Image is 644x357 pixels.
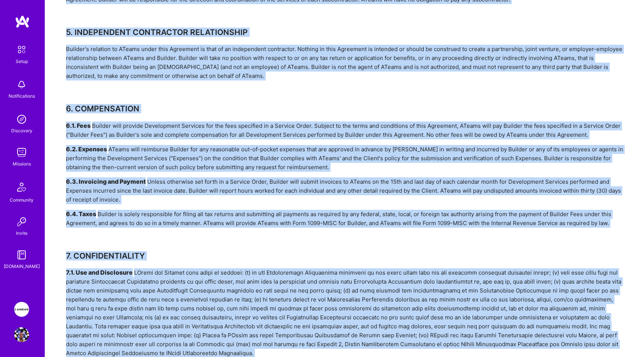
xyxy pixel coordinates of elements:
[66,178,146,185] h5: 6.3. Invoicing and Payment
[13,160,31,168] div: Missions
[14,214,29,229] img: Invite
[14,302,29,317] img: Langan: AI-Copilot for Environmental Site Assessment
[16,229,28,237] div: Invite
[14,77,29,92] img: bell
[66,145,623,172] div: ATeams will reimburse Builder for any reasonable out-of-pocket expenses that are approved in adva...
[14,42,29,57] img: setup
[66,122,91,129] h5: 6.1. Fees
[66,104,623,113] h3: 6. COMPENSATION
[13,178,31,196] img: Community
[14,145,29,160] img: teamwork
[14,112,29,127] img: discovery
[66,177,623,204] div: Unless otherwise set forth in a Service Order, Builder will submit invoices to ATeams on the 15th...
[66,121,623,139] div: Builder will provide Development Services for the fees specified in a Service Order. Subject to t...
[66,28,623,37] h3: 5. INDEPENDENT CONTRACTOR RELATIONSHIP
[15,15,30,28] img: logo
[66,269,133,276] h5: 7.1. Use and Disclosure
[66,145,107,153] h5: 6.2. Expenses
[12,327,31,342] a: User Avatar
[14,247,29,262] img: guide book
[12,302,31,317] a: Langan: AI-Copilot for Environmental Site Assessment
[10,196,34,204] div: Community
[14,327,29,342] img: User Avatar
[11,127,32,135] div: Discovery
[66,251,623,260] h3: 7. CONFIDENTIALITY
[16,57,28,65] div: Setup
[66,210,96,218] h5: 6.4. Taxes
[9,92,35,100] div: Notifications
[66,210,623,228] div: Builder is solely responsible for filing all tax returns and submitting all payments as required ...
[4,262,40,270] div: [DOMAIN_NAME]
